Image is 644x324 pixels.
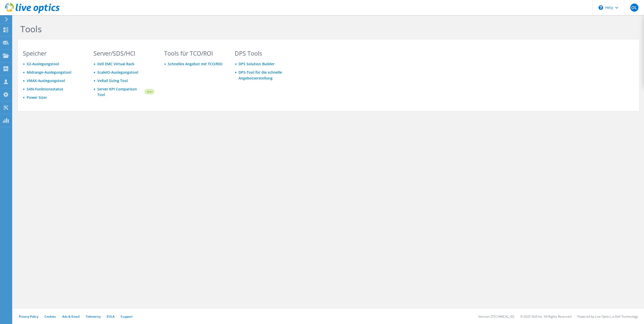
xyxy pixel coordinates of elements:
li: Powered by Live Optics, a Dell Technology [577,314,638,319]
a: DPS Solution Builder [239,61,275,66]
a: Dell EMC Virtual Rack [97,61,134,66]
h3: Speicher [23,51,84,56]
h3: DPS Tools [235,51,296,56]
span: OL [630,4,638,12]
a: Power Sizer [27,95,47,100]
li: © 2025 Dell Inc. All Rights Reserved [520,314,571,319]
a: SAN-Funktionsstatus [27,87,63,91]
a: VxRail Sizing Tool [97,78,128,83]
h3: Tools für TCO/ROI [164,51,225,56]
a: X2-Auslegungstool [27,61,59,66]
a: Privacy Policy [19,314,38,319]
a: Telemetry [86,314,101,319]
a: Server KPI Comparison Tool [97,86,144,98]
h3: Server/SDS/HCI [93,51,154,56]
a: Schnelles Angebot mit TCO/ROI [168,61,222,66]
a: Cookies [44,314,56,319]
a: Ads & Email [62,314,80,319]
h1: Tools [20,24,363,34]
a: Midrange-Auslegungstool [27,70,71,75]
svg: \n [599,5,603,10]
a: VMAX-Auslegungstool [27,78,65,83]
a: ScaleIO-Auslegungstool [97,70,138,75]
img: new-badge.svg [144,86,154,98]
a: Support [121,314,133,319]
a: EULA [107,314,115,319]
li: Version: [TECHNICAL_ID] [478,314,514,319]
a: DPS-Tool für die schnelle Angebotserstellung [239,70,282,80]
